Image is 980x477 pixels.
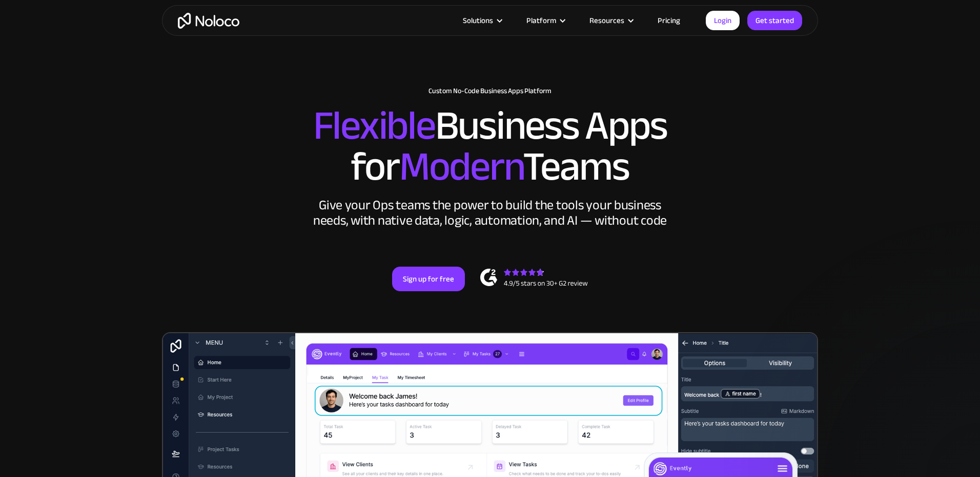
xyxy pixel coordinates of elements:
a: Login [706,11,740,30]
h1: Custom No-Code Business Apps Platform [172,87,808,95]
div: Resources [589,14,624,27]
div: Give your Ops teams the power to build the tools your business needs, with native data, logic, au... [311,198,669,228]
span: Modern [399,128,523,205]
div: Platform [514,14,577,27]
h2: Business Apps for Teams [172,105,808,187]
div: Platform [526,14,556,27]
a: Sign up for free [392,267,465,291]
a: Get started [747,11,802,30]
div: Solutions [463,14,493,27]
a: home [178,13,239,29]
a: Pricing [645,14,693,27]
div: Solutions [450,14,514,27]
span: Flexible [313,88,435,164]
div: Resources [577,14,645,27]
